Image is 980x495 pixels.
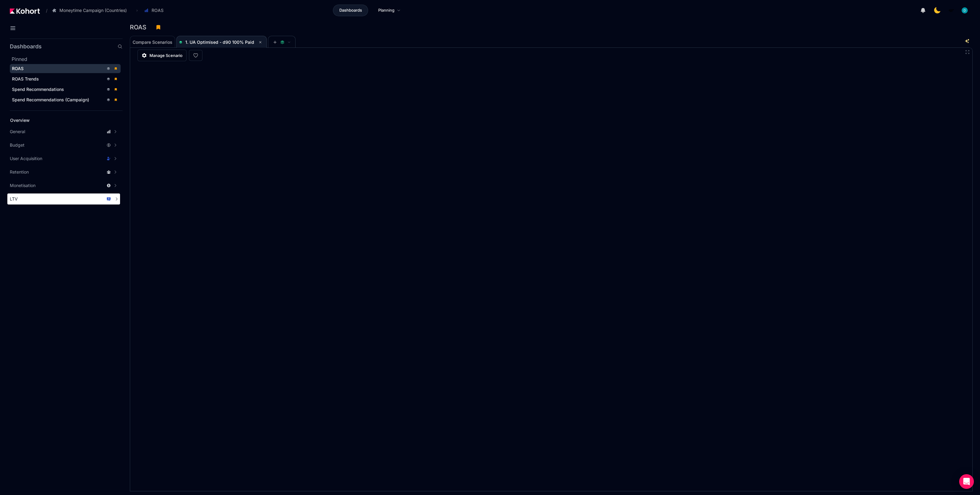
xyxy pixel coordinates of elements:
span: User Acquisition [10,156,42,162]
div: Open Intercom Messenger [959,474,974,489]
span: Spend Recommendations (Campaign) [12,97,89,102]
span: ROAS [152,7,164,13]
img: Kohort logo [10,8,40,14]
span: Manage Scenario [149,52,183,58]
button: Moneytime Campaign (Countries) [49,5,133,16]
a: Overview [8,116,112,125]
span: ROAS Trends [12,76,39,81]
span: 1. UA Optimised - d90 100% Paid [185,39,254,45]
span: Retention [10,169,29,175]
span: General [10,129,25,135]
span: Planning [378,7,394,13]
span: Budget [10,142,24,148]
a: Dashboards [333,5,368,16]
span: Monetisation [10,182,36,189]
span: LTV [10,196,18,202]
a: Manage Scenario [138,50,187,61]
img: logo_MoneyTimeLogo_1_20250619094856634230.png [948,7,954,13]
h2: Pinned [12,55,123,63]
button: Fullscreen [965,50,970,54]
span: › [135,8,139,13]
span: ROAS [12,66,24,71]
span: / [41,7,47,14]
a: ROAS [10,64,121,73]
a: ROAS Trends [10,74,121,84]
span: Overview [10,118,30,123]
span: Spend Recommendations [12,87,64,92]
a: Spend Recommendations (Campaign) [10,95,121,104]
button: ROAS [141,5,170,16]
a: Planning [372,5,407,16]
a: Spend Recommendations [10,85,121,94]
span: Dashboards [339,7,362,13]
h3: ROAS [130,24,150,30]
h2: Dashboards [10,44,42,49]
span: Moneytime Campaign (Countries) [59,7,127,13]
span: Compare Scenarios [133,40,172,44]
